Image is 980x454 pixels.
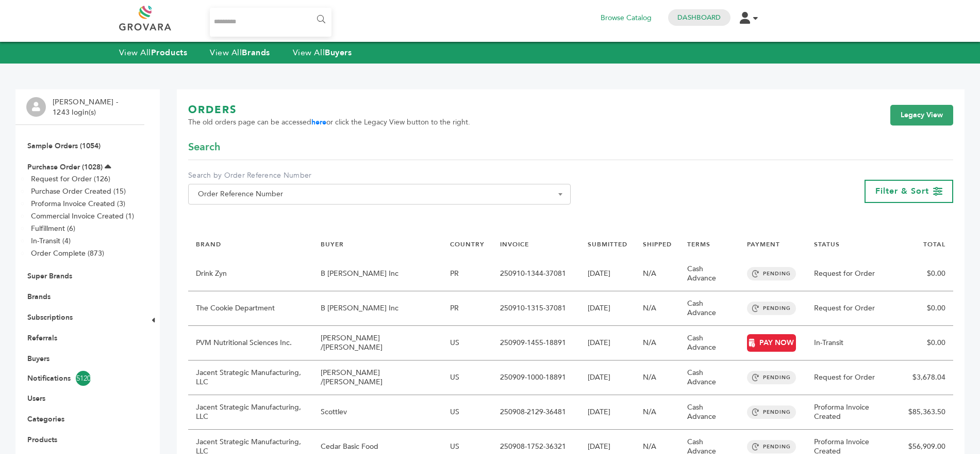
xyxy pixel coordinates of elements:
[76,371,91,386] span: 5120
[492,395,580,430] td: 250908-2129-36481
[31,248,104,258] a: Order Complete (873)
[450,240,485,248] a: COUNTRY
[635,291,679,326] td: N/A
[313,395,442,430] td: Scottlev
[492,326,580,361] td: 250909-1455-18891
[188,395,313,430] td: Jacent Strategic Manufacturing, LLC
[311,117,326,127] a: here
[747,405,796,419] span: PENDING
[580,257,635,291] td: [DATE]
[806,291,901,326] td: Request for Order
[635,361,679,395] td: N/A
[442,257,492,291] td: PR
[31,211,134,221] a: Commercial Invoice Created (1)
[901,361,953,395] td: $3,678.04
[27,292,51,302] a: Brands
[27,414,64,424] a: Categories
[31,174,110,184] a: Request for Order (126)
[321,240,344,248] a: BUYER
[601,12,652,24] a: Browse Catalog
[313,257,442,291] td: B [PERSON_NAME] Inc
[27,333,57,343] a: Referrals
[188,361,313,395] td: Jacent Strategic Manufacturing, LLC
[442,395,492,430] td: US
[687,240,710,248] a: TERMS
[442,326,492,361] td: US
[31,224,75,233] a: Fulfillment (6)
[635,395,679,430] td: N/A
[679,257,739,291] td: Cash Advance
[635,326,679,361] td: N/A
[242,47,270,58] strong: Brands
[901,291,953,326] td: $0.00
[679,395,739,430] td: Cash Advance
[500,240,529,248] a: INVOICE
[188,170,571,181] label: Search by Order Reference Number
[580,291,635,326] td: [DATE]
[188,117,470,128] span: The old orders page can be accessed or click the Legacy View button to the right.
[27,354,49,364] a: Buyers
[442,291,492,326] td: PR
[188,326,313,361] td: PVM Nutritional Sciences Inc.
[313,361,442,395] td: [PERSON_NAME] /[PERSON_NAME]
[26,97,46,117] img: profile.png
[901,395,953,430] td: $85,363.50
[677,13,721,22] a: Dashboard
[188,103,470,117] h1: ORDERS
[580,326,635,361] td: [DATE]
[27,271,72,281] a: Super Brands
[890,105,953,126] a: Legacy View
[901,257,953,291] td: $0.00
[643,240,672,248] a: SHIPPED
[31,199,125,209] a: Proforma Invoice Created (3)
[313,326,442,361] td: [PERSON_NAME] /[PERSON_NAME]
[27,312,73,322] a: Subscriptions
[27,162,103,172] a: Purchase Order (1028)
[492,257,580,291] td: 250910-1344-37081
[747,440,796,453] span: PENDING
[210,47,270,58] a: View AllBrands
[27,141,101,151] a: Sample Orders (1054)
[27,394,45,403] a: Users
[27,435,57,445] a: Products
[679,361,739,395] td: Cash Advance
[923,240,945,248] a: TOTAL
[901,326,953,361] td: $0.00
[580,361,635,395] td: [DATE]
[492,291,580,326] td: 250910-1315-37081
[151,47,187,58] strong: Products
[747,371,796,384] span: PENDING
[875,185,929,197] span: Filter & Sort
[325,47,352,58] strong: Buyers
[747,240,780,248] a: PAYMENT
[492,361,580,395] td: 250909-1000-18891
[679,291,739,326] td: Cash Advance
[806,395,901,430] td: Proforma Invoice Created
[580,395,635,430] td: [DATE]
[442,361,492,395] td: US
[806,326,901,361] td: In-Transit
[806,361,901,395] td: Request for Order
[747,302,796,315] span: PENDING
[188,184,571,205] span: Order Reference Number
[119,47,188,58] a: View AllProducts
[293,47,352,58] a: View AllBuyers
[806,257,901,291] td: Request for Order
[313,291,442,326] td: B [PERSON_NAME] Inc
[188,291,313,326] td: The Cookie Department
[747,334,796,352] a: PAY NOW
[53,97,121,117] li: [PERSON_NAME] - 1243 login(s)
[188,257,313,291] td: Drink Zyn
[31,236,71,246] a: In-Transit (4)
[679,326,739,361] td: Cash Advance
[31,186,126,196] a: Purchase Order Created (15)
[814,240,840,248] a: STATUS
[194,187,565,201] span: Order Reference Number
[747,267,796,280] span: PENDING
[27,371,132,386] a: Notifications5120
[588,240,627,248] a: SUBMITTED
[210,8,332,37] input: Search...
[635,257,679,291] td: N/A
[196,240,221,248] a: BRAND
[188,140,220,154] span: Search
